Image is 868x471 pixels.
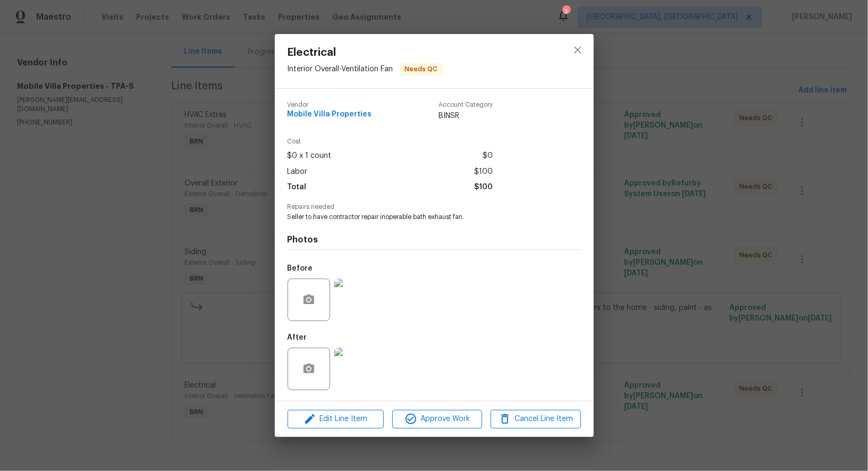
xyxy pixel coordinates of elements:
span: Seller to have contractor repair inoperable bath exhaust fan. [288,213,552,222]
span: $0 x 1 count [288,148,332,164]
span: Approve Work [395,413,479,426]
span: Account Category [439,102,493,108]
span: BINSR [439,111,493,121]
button: close [565,37,591,63]
span: Vendor [288,102,372,108]
h4: Photos [288,234,581,245]
button: Edit Line Item [288,410,384,428]
span: $100 [474,164,493,180]
h5: After [288,334,307,341]
span: Total [288,180,307,195]
span: Cost [288,138,493,145]
button: Cancel Line Item [491,410,580,428]
h5: Before [288,265,313,272]
button: Approve Work [392,410,482,428]
span: Electrical [288,47,443,58]
span: $0 [483,148,493,164]
span: $100 [474,180,493,195]
span: Needs QC [401,64,442,74]
div: 3 [562,6,570,17]
span: Edit Line Item [291,413,381,426]
span: Repairs needed [288,204,581,211]
span: Mobile Villa Properties [288,111,372,119]
span: Interior Overall - Ventilation Fan [288,65,393,73]
span: Cancel Line Item [494,413,577,426]
span: Labor [288,164,308,180]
